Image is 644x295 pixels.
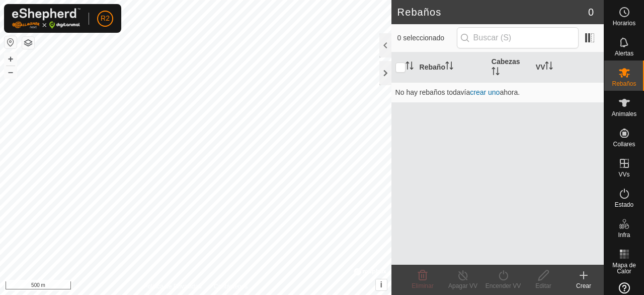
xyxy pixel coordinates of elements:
span: Mapa de Calor [607,262,641,274]
h2: Rebaños [397,6,588,18]
span: Infra [618,232,630,238]
span: i [380,280,382,289]
div: Editar [523,281,563,290]
input: Buscar (S) [457,27,579,48]
th: VV [532,52,604,83]
span: 0 seleccionado [397,33,457,43]
a: Política de Privacidad [143,282,201,291]
span: 0 [588,5,594,20]
a: Contáctenos [214,282,248,291]
span: VVs [618,171,629,178]
button: – [5,66,17,78]
p-sorticon: Activar para ordenar [492,69,500,77]
span: R2 [101,13,110,24]
div: Crear [563,281,604,290]
span: Collares [613,141,635,147]
button: i [376,279,387,290]
td: No hay rebaños todavía ahora. [391,82,604,102]
span: Alertas [615,50,633,56]
div: Encender VV [483,281,523,290]
span: Estado [615,202,633,208]
button: + [5,53,17,65]
p-sorticon: Activar para ordenar [406,63,414,71]
button: Restablecer Mapa [5,36,17,48]
p-sorticon: Activar para ordenar [445,63,453,71]
a: crear uno [470,88,500,96]
img: Logo Gallagher [12,8,80,29]
span: Eliminar [412,282,433,289]
span: Horarios [613,20,635,26]
span: Animales [612,111,636,117]
button: Capas del Mapa [22,37,34,49]
th: Rebaño [416,52,488,83]
p-sorticon: Activar para ordenar [545,63,553,71]
span: Rebaños [612,81,636,87]
div: Apagar VV [443,281,483,290]
th: Cabezas [488,52,532,83]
